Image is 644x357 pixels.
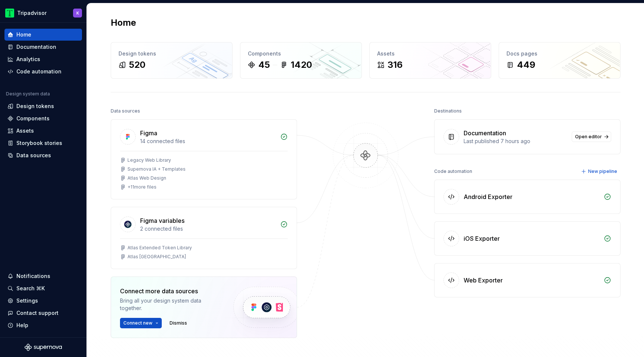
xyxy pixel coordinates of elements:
[4,100,82,112] a: Design tokens
[248,50,354,57] div: Components
[170,320,187,326] span: Dismiss
[4,53,82,65] a: Analytics
[111,207,297,269] a: Figma variables2 connected filesAtlas Extended Token LibraryAtlas [GEOGRAPHIC_DATA]
[140,138,276,145] div: 14 connected files
[258,59,270,71] div: 45
[579,166,621,177] button: New pipeline
[120,297,221,312] div: Bring all your design system data together.
[4,295,82,307] a: Settings
[127,175,166,181] div: Atlas Web Design
[127,245,192,251] div: Atlas Extended Token Library
[111,42,233,79] a: Design tokens520
[464,129,506,138] div: Documentation
[16,322,28,329] div: Help
[464,276,503,285] div: Web Exporter
[369,42,491,79] a: Assets316
[16,309,59,317] div: Contact support
[16,272,50,280] div: Notifications
[4,125,82,137] a: Assets
[111,106,140,116] div: Data sources
[4,137,82,149] a: Storybook stories
[119,50,225,57] div: Design tokens
[575,134,602,140] span: Open editor
[17,9,47,17] div: Tripadvisor
[517,59,535,71] div: 449
[4,319,82,331] button: Help
[464,138,567,145] div: Last published 7 hours ago
[291,59,312,71] div: 1420
[123,320,152,326] span: Connect new
[166,318,190,328] button: Dismiss
[140,129,157,138] div: Figma
[4,29,82,41] a: Home
[4,307,82,319] button: Contact support
[140,216,184,225] div: Figma variables
[111,119,297,199] a: Figma14 connected filesLegacy Web LibrarySupernova IA + TemplatesAtlas Web Design+11more files
[6,91,50,97] div: Design system data
[377,50,483,57] div: Assets
[127,166,186,172] div: Supernova IA + Templates
[127,254,186,260] div: Atlas [GEOGRAPHIC_DATA]
[4,149,82,161] a: Data sources
[140,225,276,233] div: 2 connected files
[16,115,50,122] div: Components
[16,68,61,75] div: Code automation
[16,43,56,51] div: Documentation
[120,287,221,296] div: Connect more data sources
[464,192,512,201] div: Android Exporter
[76,10,79,16] div: K
[572,132,611,142] a: Open editor
[111,17,136,29] h2: Home
[25,344,62,351] svg: Supernova Logo
[16,297,38,304] div: Settings
[434,166,472,177] div: Code automation
[4,282,82,294] button: Search ⌘K
[129,59,145,71] div: 520
[434,106,462,116] div: Destinations
[16,31,31,38] div: Home
[127,157,171,163] div: Legacy Web Library
[4,41,82,53] a: Documentation
[127,184,157,190] div: + 11 more files
[5,9,14,18] img: 0ed0e8b8-9446-497d-bad0-376821b19aa5.png
[4,270,82,282] button: Notifications
[16,152,51,159] div: Data sources
[388,59,402,71] div: 316
[499,42,621,79] a: Docs pages449
[16,139,62,147] div: Storybook stories
[4,66,82,78] a: Code automation
[16,56,40,63] div: Analytics
[120,318,162,328] button: Connect new
[506,50,613,57] div: Docs pages
[16,127,34,135] div: Assets
[1,5,85,21] button: TripadvisorK
[240,42,362,79] a: Components451420
[16,102,54,110] div: Design tokens
[4,113,82,124] a: Components
[588,168,617,174] span: New pipeline
[16,285,45,292] div: Search ⌘K
[464,234,500,243] div: iOS Exporter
